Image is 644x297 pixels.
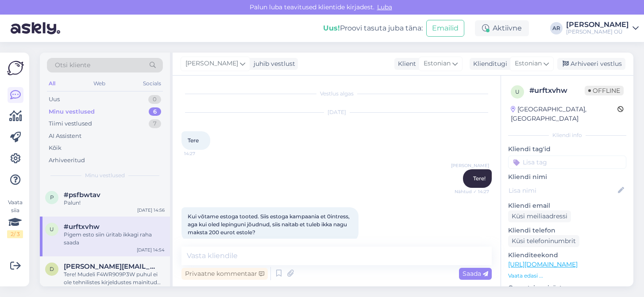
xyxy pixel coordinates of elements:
div: Klient [394,59,416,69]
p: Kliendi tag'id [508,145,626,154]
span: [PERSON_NAME] [185,59,238,69]
p: Kliendi telefon [508,226,626,235]
div: Tere! Mudeli F4WR909P3W puhul ei ole tehnilistes kirjeldustes mainitud eZDispense automaatset dos... [64,270,165,286]
span: Luba [374,3,395,11]
span: 14:27 [184,150,217,157]
p: Vaata edasi ... [508,272,626,280]
div: Socials [141,78,163,89]
span: d [50,266,54,272]
div: Arhiveeri vestlus [557,58,625,70]
div: Tiimi vestlused [49,119,92,128]
div: Web [92,78,107,89]
div: Küsi meiliaadressi [508,210,571,222]
span: Saada [463,270,488,278]
span: [PERSON_NAME] [451,162,489,169]
div: Kõik [49,144,62,152]
span: dominictonisson@gmail.com [64,263,156,270]
div: 2 / 3 [7,230,23,238]
div: AI Assistent [49,132,81,141]
input: Lisa tag [508,156,626,169]
div: Proovi tasuta juba täna: [323,23,423,34]
a: [PERSON_NAME][PERSON_NAME] OÜ [566,21,639,35]
span: #urftxvhw [64,223,100,231]
span: p [50,194,54,201]
div: [GEOGRAPHIC_DATA], [GEOGRAPHIC_DATA] [511,105,617,123]
div: 7 [149,119,161,128]
img: Askly Logo [7,60,24,76]
p: Kliendi email [508,201,626,210]
div: Palun! [64,199,165,207]
div: Klienditugi [470,59,507,69]
p: Klienditeekond [508,251,626,260]
div: Kliendi info [508,131,626,139]
div: [PERSON_NAME] OÜ [566,28,629,35]
span: Minu vestlused [85,171,125,179]
div: Uus [49,95,60,104]
span: Tere! [473,175,486,182]
div: Aktiivne [475,20,529,36]
div: # urftxvhw [529,85,585,96]
div: 0 [148,95,161,104]
div: All [47,78,57,89]
div: Arhiveeritud [49,156,85,165]
span: Offline [585,86,624,95]
b: Uus! [323,24,340,32]
button: Emailid [426,20,464,37]
p: Kliendi nimi [508,172,626,182]
div: [PERSON_NAME] [566,21,629,28]
div: [DATE] 14:54 [137,247,165,253]
span: Otsi kliente [55,61,90,70]
div: Vestlus algas [181,90,492,98]
span: u [50,226,54,232]
span: Estonian [515,59,542,69]
div: [DATE] 14:56 [137,207,165,213]
input: Lisa nimi [509,186,616,195]
div: Küsi telefoninumbrit [508,235,579,247]
div: juhib vestlust [250,59,295,69]
div: 6 [149,107,161,116]
span: Nähtud ✓ 14:27 [455,188,489,195]
p: Operatsioonisüsteem [508,283,626,293]
span: Tere [188,137,199,144]
div: AR [550,22,563,34]
span: Kui võtame estoga tooted. Siis estoga kampaania et 0intress, aga kui oled lepinguni jõudnud, siis... [188,213,351,236]
div: Minu vestlused [49,107,95,116]
a: [URL][DOMAIN_NAME] [508,260,578,268]
div: Vaata siia [7,198,23,238]
div: Pigem esto siin üritab ikkagi raha saada [64,231,165,247]
span: #psfbwtav [64,191,100,199]
div: [DATE] [181,108,492,116]
span: u [515,88,520,95]
div: Privaatne kommentaar [181,268,268,280]
span: Estonian [424,59,451,69]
